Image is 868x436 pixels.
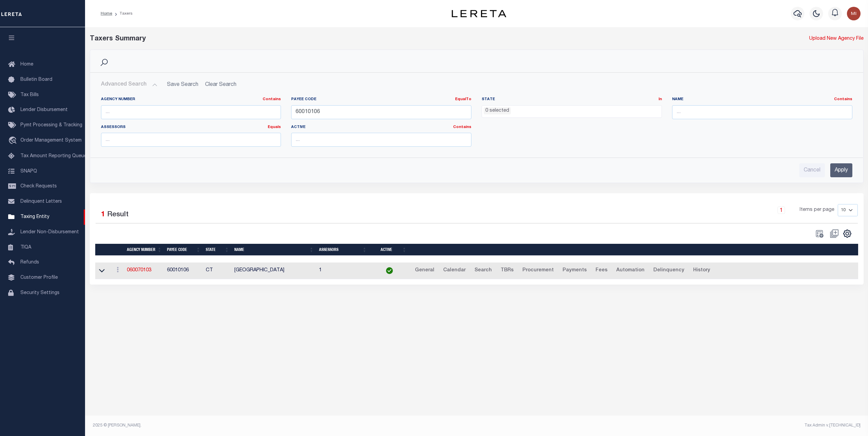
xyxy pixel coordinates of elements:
[268,125,281,129] a: Equals
[101,211,105,218] span: 1
[452,10,506,17] img: logo-dark.svg
[203,244,232,256] th: State: activate to sort column ascending
[20,184,57,189] span: Check Requests
[498,265,517,276] a: TBRs
[291,105,471,119] input: ...
[560,265,590,276] a: Payments
[164,262,203,279] td: 60010106
[203,262,232,279] td: CT
[20,138,82,143] span: Order Management System
[101,133,281,147] input: ...
[101,78,157,91] button: Advanced Search
[90,34,668,44] div: Taxers Summary
[369,244,409,256] th: Active: activate to sort column ascending
[613,265,648,276] a: Automation
[471,265,495,276] a: Search
[316,262,369,279] td: 1
[440,265,469,276] a: Calendar
[291,97,471,103] label: Payee Code
[20,154,87,159] span: Tax Amount Reporting Queue
[20,291,60,295] span: Security Settings
[291,133,471,147] input: ...
[20,77,52,82] span: Bulletin Board
[412,265,437,276] a: General
[20,169,37,174] span: SNAPQ
[20,123,82,128] span: Pymt Processing & Tracking
[164,244,203,256] th: Payee Code: activate to sort column ascending
[20,215,49,219] span: Taxing Entity
[20,230,79,235] span: Lender Non-Disbursement
[834,97,852,101] a: Contains
[809,35,864,43] a: Upload New Agency File
[316,244,369,256] th: Assessors: activate to sort column ascending
[20,62,33,67] span: Home
[8,137,19,145] i: travel_explore
[484,107,511,115] li: 0 selected
[455,97,471,101] a: EqualTo
[101,125,281,130] label: Assessors
[650,265,687,276] a: Delinquency
[690,265,713,276] a: History
[672,97,852,103] label: Name
[482,97,662,103] label: State
[20,108,68,112] span: Lender Disbursement
[112,11,133,17] li: Taxers
[20,93,39,97] span: Tax Bills
[101,97,281,103] label: Agency Number
[800,206,834,214] span: Items per page
[658,97,662,101] a: In
[799,163,825,177] input: Cancel
[124,244,164,256] th: Agency Number: activate to sort column ascending
[20,260,39,265] span: Refunds
[20,245,31,250] span: TIQA
[232,244,316,256] th: Name: activate to sort column ascending
[107,210,129,220] label: Result
[519,265,557,276] a: Procurement
[830,163,852,177] input: Apply
[672,105,852,119] input: ...
[101,12,112,16] a: Home
[263,97,281,101] a: Contains
[20,275,58,280] span: Customer Profile
[592,265,611,276] a: Fees
[20,199,62,204] span: Delinquent Letters
[453,125,471,129] a: Contains
[291,125,471,130] label: Active
[232,262,316,279] td: [GEOGRAPHIC_DATA]
[101,105,281,119] input: ...
[847,7,861,20] img: svg+xml;base64,PHN2ZyB4bWxucz0iaHR0cDovL3d3dy53My5vcmcvMjAwMC9zdmciIHBvaW50ZXItZXZlbnRzPSJub25lIi...
[386,267,393,274] img: check-icon-green.svg
[778,206,785,214] a: 1
[127,268,151,273] a: 060070103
